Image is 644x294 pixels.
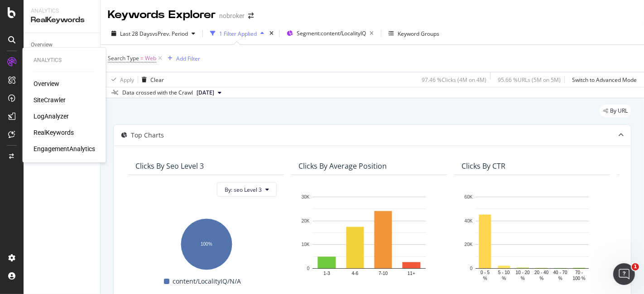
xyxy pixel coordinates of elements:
[483,276,487,281] text: %
[197,89,214,97] span: 2025 Sep. 1st
[31,7,93,15] div: Analytics
[323,271,330,276] text: 1-3
[131,131,164,140] div: Top Charts
[140,54,144,62] span: =
[135,214,277,271] svg: A chart.
[225,186,262,194] span: By: seo Level 3
[539,276,543,281] text: %
[34,95,66,104] a: SiteCrawler
[470,266,473,271] text: 0
[108,72,134,87] button: Apply
[379,271,388,276] text: 7-10
[302,218,310,223] text: 20K
[461,192,603,282] svg: A chart.
[422,76,486,84] div: 97.46 % Clicks ( 4M on 4M )
[516,270,530,275] text: 10 - 20
[502,276,506,281] text: %
[34,144,95,153] a: EngagementAnalytics
[398,30,439,38] div: Keyword Groups
[297,29,366,37] span: Segment: content/LocalityIQ
[632,263,639,270] span: 1
[108,54,139,62] span: Search Type
[248,13,254,19] div: arrow-right-arrow-left
[217,182,277,197] button: By: seo Level 3
[521,276,525,281] text: %
[408,271,415,276] text: 11+
[31,15,93,25] div: RealKeywords
[385,26,443,41] button: Keyword Groups
[120,76,134,84] div: Apply
[610,108,628,114] span: By URL
[573,276,586,281] text: 100 %
[298,192,440,282] svg: A chart.
[207,26,268,41] button: 1 Filter Applied
[613,263,635,285] iframe: Intercom live chat
[498,76,561,84] div: 95.66 % URLs ( 5M on 5M )
[461,161,505,171] div: Clicks By CTR
[135,161,204,171] div: Clicks By seo Level 3
[298,161,387,171] div: Clicks By Average Position
[176,55,200,62] div: Add Filter
[465,218,473,223] text: 40K
[465,194,473,199] text: 60K
[283,26,377,41] button: Segment:content/LocalityIQ
[201,242,212,247] text: 100%
[534,270,549,275] text: 20 - 40
[575,270,583,275] text: 70 -
[572,76,637,84] div: Switch to Advanced Mode
[268,29,275,38] div: times
[34,112,69,121] a: LogAnalyzer
[31,40,94,50] a: Overview
[465,242,473,247] text: 20K
[307,266,310,271] text: 0
[498,270,510,275] text: 5 - 10
[150,76,164,84] div: Clear
[120,30,152,38] span: Last 28 Days
[219,11,245,20] div: nobroker
[302,194,310,199] text: 30K
[34,57,95,64] div: Analytics
[193,87,225,98] button: [DATE]
[173,276,241,287] span: content/LocalityIQ/N/A
[481,270,490,275] text: 0 - 5
[108,7,216,23] div: Keywords Explorer
[164,53,200,64] button: Add Filter
[352,271,359,276] text: 4-6
[108,26,199,41] button: Last 28 DaysvsPrev. Period
[138,72,164,87] button: Clear
[122,89,193,97] div: Data crossed with the Crawl
[553,270,568,275] text: 40 - 70
[568,72,637,87] button: Switch to Advanced Mode
[219,30,257,38] div: 1 Filter Applied
[34,128,74,137] a: RealKeywords
[558,276,562,281] text: %
[600,104,631,117] div: legacy label
[152,30,188,38] span: vs Prev. Period
[145,52,156,65] span: Web
[34,79,59,88] a: Overview
[31,40,53,50] div: Overview
[302,242,310,247] text: 10K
